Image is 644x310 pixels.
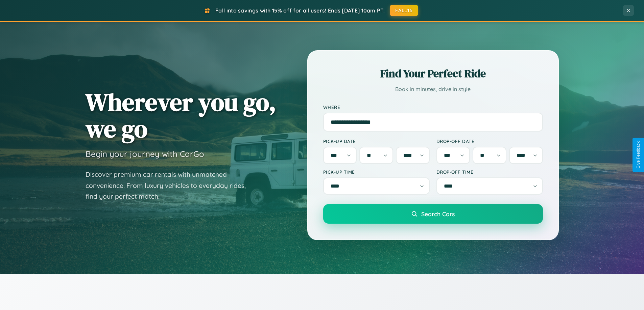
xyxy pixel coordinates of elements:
label: Pick-up Time [323,169,430,175]
label: Drop-off Time [436,169,543,175]
h1: Wherever you go, we go [86,89,276,142]
p: Book in minutes, drive in style [323,84,543,94]
p: Discover premium car rentals with unmatched convenience. From luxury vehicles to everyday rides, ... [86,169,255,202]
span: Search Cars [421,210,455,218]
label: Pick-up Date [323,138,430,144]
span: Fall into savings with 15% off for all users! Ends [DATE] 10am PT. [215,7,385,14]
button: Search Cars [323,204,543,224]
button: FALL15 [390,5,418,16]
label: Where [323,104,543,110]
label: Drop-off Date [436,138,543,144]
div: Give Feedback [636,141,641,169]
h3: Begin your journey with CarGo [86,149,204,159]
h2: Find Your Perfect Ride [323,66,543,81]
